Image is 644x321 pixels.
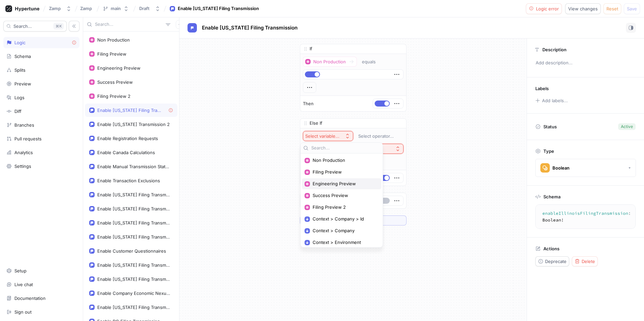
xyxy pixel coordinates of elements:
[14,122,34,128] div: Branches
[97,291,170,296] div: Enable Company Economic Nexus Report
[533,96,570,105] button: Add labels...
[14,40,25,45] div: Logic
[582,259,595,263] span: Delete
[14,150,33,155] div: Analytics
[359,57,385,67] button: equals
[542,47,567,52] p: Description
[543,194,560,199] p: Schema
[80,6,92,11] span: Zamp
[111,6,121,11] div: main
[97,122,170,127] div: Enable [US_STATE] Transmission 2
[3,293,79,304] a: Documentation
[97,276,170,282] div: Enable [US_STATE] Filing Transmission
[14,67,25,73] div: Splits
[535,256,569,266] button: Deprecate
[137,3,163,14] button: Draft
[572,256,598,266] button: Delete
[313,59,346,65] div: Non Production
[97,150,155,155] div: Enable Canada Calculations
[100,3,131,14] button: main
[305,133,339,139] div: Select variable...
[14,164,31,169] div: Settings
[97,234,170,240] div: Enable [US_STATE] Filing Transmission
[526,3,562,14] button: Logic error
[97,51,126,57] div: Filing Preview
[97,79,133,85] div: Success Preview
[536,7,559,11] span: Logic error
[97,206,170,211] div: Enable [US_STATE] Filing Transmission
[97,178,160,183] div: Enable Transaction Exclusions
[535,159,636,177] button: Boolean
[552,165,570,171] div: Boolean
[313,240,375,245] span: Context > Environment
[313,228,375,234] span: Context > Company
[603,3,621,14] button: Reset
[178,5,259,12] div: Enable [US_STATE] Filing Transmission
[621,124,633,130] div: Active
[53,23,64,29] div: K
[97,65,141,71] div: Engineering Preview
[303,57,357,67] button: Non Production
[202,25,298,30] span: Enable [US_STATE] Filing Transmission
[313,204,375,210] span: Filing Preview 2
[3,21,67,31] button: Search...K
[533,57,638,69] p: Add description...
[49,6,61,11] div: Zamp
[303,131,353,141] button: Select variable...
[358,133,394,139] div: Select operator...
[13,24,32,28] span: Search...
[14,54,31,59] div: Schema
[97,262,170,268] div: Enable [US_STATE] Filing Transmission
[568,7,598,11] span: View changes
[14,296,46,301] div: Documentation
[543,148,554,154] p: Type
[543,122,557,131] p: Status
[545,259,567,263] span: Deprecate
[139,6,150,11] div: Draft
[97,37,130,43] div: Non Production
[543,246,559,251] p: Actions
[97,220,170,226] div: Enable [US_STATE] Filing Transmission
[97,192,170,197] div: Enable [US_STATE] Filing Transmission
[303,101,314,107] p: Then
[313,216,375,222] span: Context > Company > Id
[14,109,21,114] div: Diff
[606,7,618,11] span: Reset
[565,3,601,14] button: View changes
[97,136,158,141] div: Enable Registration Requests
[355,131,404,141] button: Select operator...
[97,164,170,169] div: Enable Manual Transmission Status Update
[311,145,380,151] input: Search...
[313,193,375,198] span: Success Preview
[310,46,312,52] p: If
[14,309,32,315] div: Sign out
[95,21,163,28] input: Search...
[46,3,74,14] button: Zamp
[97,305,170,310] div: Enable [US_STATE] Filing Transmission
[14,95,24,100] div: Logs
[97,248,166,254] div: Enable Customer Questionnaires
[310,120,322,127] p: Else If
[97,93,130,99] div: Filing Preview 2
[14,282,33,287] div: Live chat
[313,169,375,175] span: Filing Preview
[362,59,376,65] div: equals
[624,3,640,14] button: Save
[627,7,637,11] span: Save
[97,108,163,113] div: Enable [US_STATE] Filing Transmission
[14,136,42,141] div: Pull requests
[535,86,549,91] p: Labels
[313,181,375,187] span: Engineering Preview
[313,157,375,163] span: Non Production
[14,81,31,86] div: Preview
[14,268,26,273] div: Setup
